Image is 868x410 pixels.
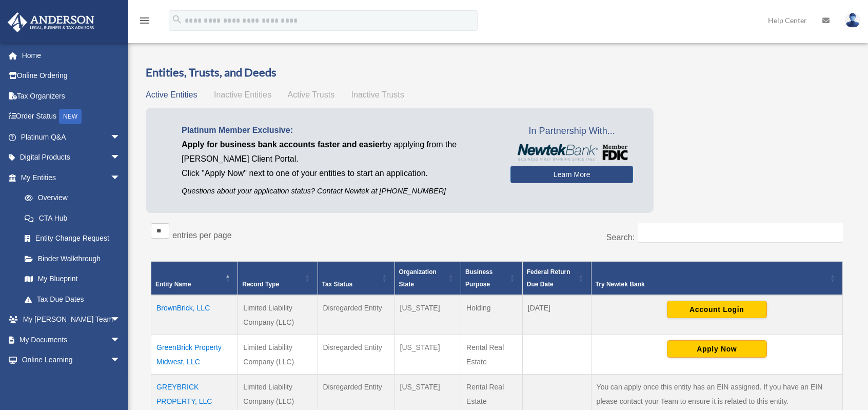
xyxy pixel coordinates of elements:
button: Account Login [667,301,767,318]
a: My [PERSON_NAME] Teamarrow_drop_down [7,309,136,330]
td: GreenBrick Property Midwest, LLC [151,335,238,374]
img: NewtekBankLogoSM.png [516,144,628,161]
th: Try Newtek Bank : Activate to sort [591,261,842,295]
a: Digital Productsarrow_drop_down [7,147,136,168]
a: Tax Organizers [7,86,136,106]
a: My Blueprint [14,269,131,289]
th: Federal Return Due Date: Activate to sort [522,261,591,295]
th: Organization State: Activate to sort [394,261,461,295]
span: arrow_drop_down [110,370,131,391]
p: Click "Apply Now" next to one of your entities to start an application. [182,166,495,181]
span: Inactive Trusts [351,90,404,99]
td: Disregarded Entity [318,295,394,335]
span: Active Entities [146,90,197,99]
td: BrownBrick, LLC [151,295,238,335]
a: My Entitiesarrow_drop_down [7,167,131,188]
img: User Pic [845,13,860,28]
span: In Partnership With... [510,123,633,140]
a: Account Login [667,304,767,313]
td: Limited Liability Company (LLC) [238,335,318,374]
a: menu [139,18,151,27]
a: Tax Due Dates [14,289,131,309]
td: Rental Real Estate [461,335,523,374]
img: Anderson Advisors Platinum Portal [5,12,97,32]
th: Tax Status: Activate to sort [318,261,394,295]
td: Holding [461,295,523,335]
span: arrow_drop_down [110,350,131,371]
a: Learn More [510,166,633,183]
span: arrow_drop_down [110,167,131,188]
td: [US_STATE] [394,335,461,374]
p: Platinum Member Exclusive: [182,123,495,138]
th: Entity Name: Activate to invert sorting [151,261,238,295]
a: Entity Change Request [14,228,131,249]
span: arrow_drop_down [110,147,131,168]
td: Limited Liability Company (LLC) [238,295,318,335]
span: arrow_drop_down [110,309,131,330]
span: Apply for business bank accounts faster and easier [182,140,383,149]
div: Try Newtek Bank [596,278,827,290]
a: Order StatusNEW [7,106,136,127]
span: arrow_drop_down [110,127,131,148]
span: Business Purpose [465,268,492,288]
i: search [171,14,183,25]
a: Online Ordering [7,66,136,86]
th: Record Type: Activate to sort [238,261,318,295]
a: Billingarrow_drop_down [7,370,136,391]
div: NEW [59,109,82,124]
span: Federal Return Due Date [527,268,570,288]
span: arrow_drop_down [110,329,131,350]
i: menu [139,14,151,27]
td: Disregarded Entity [318,335,394,374]
a: CTA Hub [14,208,131,228]
label: Search: [606,233,635,242]
th: Business Purpose: Activate to sort [461,261,523,295]
a: Home [7,45,136,66]
h3: Entities, Trusts, and Deeds [146,65,848,81]
a: Binder Walkthrough [14,248,131,269]
label: entries per page [172,231,232,240]
a: My Documentsarrow_drop_down [7,329,136,350]
button: Apply Now [667,340,767,358]
td: [DATE] [522,295,591,335]
span: Record Type [242,281,279,288]
p: Questions about your application status? Contact Newtek at [PHONE_NUMBER] [182,185,495,198]
span: Active Trusts [288,90,335,99]
a: Online Learningarrow_drop_down [7,350,136,370]
span: Entity Name [155,281,191,288]
span: Inactive Entities [214,90,271,99]
td: [US_STATE] [394,295,461,335]
span: Tax Status [322,281,353,288]
a: Platinum Q&Aarrow_drop_down [7,127,136,147]
a: Overview [14,188,126,208]
span: Organization State [399,268,437,288]
p: by applying from the [PERSON_NAME] Client Portal. [182,138,495,166]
